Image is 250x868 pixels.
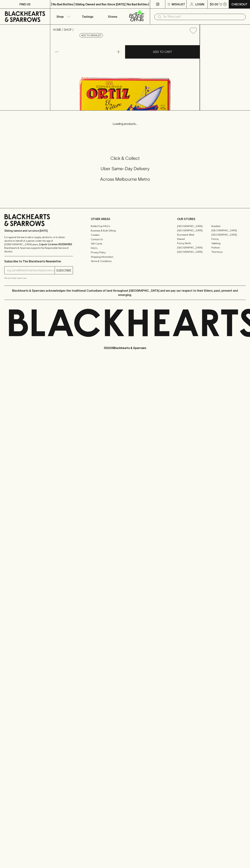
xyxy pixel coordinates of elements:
[4,155,246,161] h5: Click & Collect
[19,2,31,6] p: FIND US
[4,259,73,263] p: Subscribe to The Blackhearts Newsletter
[188,26,198,35] button: Add to wishlist
[211,224,246,228] a: Braddon
[125,45,200,59] button: ADD TO CART
[163,14,243,20] input: Try "Pinot noir"
[177,237,211,241] a: Elwood
[4,176,246,182] h5: Across Melbourne Metro
[177,233,211,237] a: Brunswick West
[177,250,211,254] a: [GEOGRAPHIC_DATA]
[4,229,73,233] p: Sibling owned and run since [DATE]
[177,224,211,228] a: [GEOGRAPHIC_DATA]
[172,2,185,6] p: Wishlist
[211,237,246,241] a: Fitzroy
[91,228,159,233] a: Business & Bulk Gifting
[56,14,64,19] p: Shop
[211,233,246,237] a: [GEOGRAPHIC_DATA]
[56,268,71,273] p: SUBSCRIBE
[91,255,159,259] a: Shipping Information
[211,250,246,254] a: Thornbury
[4,235,73,253] p: It is against the law to sell or supply alcohol to, or to obtain alcohol on behalf of a person un...
[153,50,172,54] p: ADD TO CART
[231,2,247,6] p: Checkout
[4,276,73,280] p: We will never spam you
[55,266,73,274] button: SUBSCRIBE
[64,28,72,31] a: SHOP
[75,9,100,24] a: Tastings
[7,288,243,297] p: Blackhearts & Sparrows acknowledges the traditional Custodians of land throughout [GEOGRAPHIC_DAT...
[100,9,125,24] a: Stores
[91,259,159,263] a: Terms & Conditions
[177,228,211,233] a: [GEOGRAPHIC_DATA]
[91,217,159,221] p: OTHER AREAS
[91,233,159,237] a: Careers
[211,228,246,233] a: [GEOGRAPHIC_DATA]
[211,245,246,250] a: Prahran
[50,9,75,24] button: Shop
[91,250,159,255] a: Privacy Policy
[4,141,246,201] div: Call to action block
[177,241,211,245] a: Fitzroy North
[4,166,246,172] h5: Uber Same-Day Delivery
[108,14,117,19] p: Stores
[80,33,103,38] button: Add to wishlist
[91,242,159,246] a: Gift Cards
[177,245,211,250] a: [GEOGRAPHIC_DATA]
[91,246,159,250] a: FAQ's
[211,241,246,245] a: Geelong
[177,217,246,221] p: OUR STORES
[82,14,93,19] p: Tastings
[4,122,246,126] p: Loading products...
[224,3,226,5] p: 0
[210,2,218,6] p: $0.00
[91,237,159,241] a: Contact Us
[50,37,200,110] img: 43825.png
[39,243,72,246] strong: Liquor License #32064953
[91,224,159,228] a: Bottle Drop FAQ's
[7,268,55,273] input: e.g. jane@blackheartsandsparrows.com.au
[195,2,204,6] p: Login
[53,28,61,31] a: HOME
